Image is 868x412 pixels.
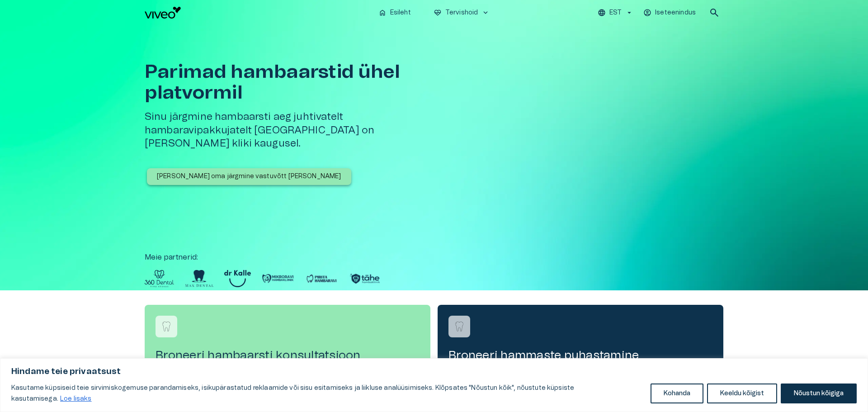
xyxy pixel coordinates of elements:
[147,168,351,185] button: [PERSON_NAME] oma järgmine vastuvõtt [PERSON_NAME]
[262,270,294,287] img: Partner logo
[145,110,438,150] h5: Sinu järgmine hambaarsti aeg juhtivatelt hambaravipakkujatelt [GEOGRAPHIC_DATA] on [PERSON_NAME] ...
[453,320,466,333] img: Broneeri hammaste puhastamine logo
[160,320,173,333] img: Broneeri hambaarsti konsultatsioon logo
[145,270,174,287] img: Partner logo
[156,348,420,363] h4: Broneeri hambaarsti konsultatsioon
[145,305,430,374] a: Navigate to service booking
[11,366,857,377] p: Hindame teie privaatsust
[651,384,703,403] button: Kohanda
[305,270,338,287] img: Partner logo
[448,348,712,363] h4: Broneeri hammaste puhastamine
[145,252,723,263] p: Meie partnerid :
[145,7,181,19] img: Viveo logo
[781,384,857,403] button: Nõustun kõigiga
[445,8,478,18] p: Tervishoid
[224,270,251,287] img: Partner logo
[375,6,415,19] button: homeEsileht
[596,6,635,19] button: EST
[438,305,723,374] a: Navigate to service booking
[655,8,696,18] p: Iseteenindus
[145,7,371,19] a: Navigate to homepage
[60,395,92,403] a: Loe lisaks
[11,383,644,404] p: Kasutame küpsiseid teie sirvimiskogemuse parandamiseks, isikupärastatud reklaamide või sisu esita...
[709,7,720,18] span: search
[145,62,438,103] h1: Parimad hambaarstid ühel platvormil
[185,270,213,287] img: Partner logo
[378,9,387,17] span: home
[430,6,494,19] button: ecg_heartTervishoidkeyboard_arrow_down
[609,8,622,18] p: EST
[390,8,411,18] p: Esileht
[705,4,723,22] button: open search modal
[157,172,341,181] p: [PERSON_NAME] oma järgmine vastuvõtt [PERSON_NAME]
[481,9,490,17] span: keyboard_arrow_down
[434,9,442,17] span: ecg_heart
[707,384,777,403] button: Keeldu kõigist
[349,270,381,287] img: Partner logo
[642,6,698,19] button: Iseteenindus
